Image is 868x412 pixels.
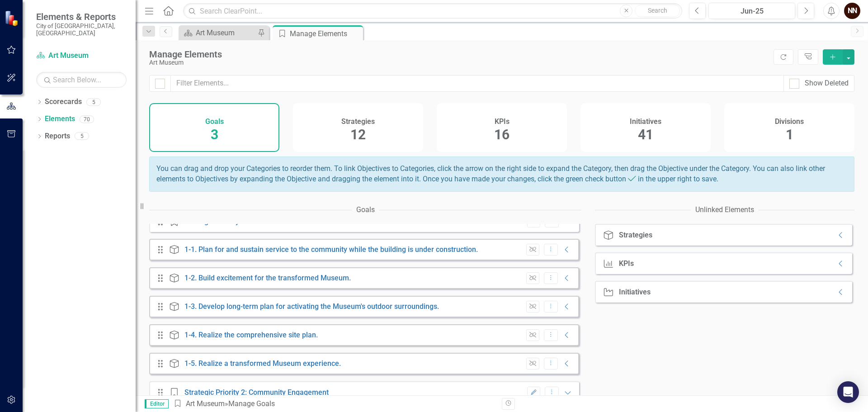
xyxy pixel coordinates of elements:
[36,51,127,61] a: Art Museum
[149,156,854,192] div: You can drag and drop your Categories to reorder them. To link Objectives to Categories, click th...
[149,59,769,66] div: Art Museum
[186,399,225,408] a: Art Museum
[635,5,680,17] button: Search
[205,118,224,126] h4: Goals
[494,127,509,142] span: 16
[712,6,792,17] div: Jun-25
[80,115,94,123] div: 70
[184,274,351,282] a: 1-2. Build excitement for the transformed Museum.
[837,381,859,403] div: Open Intercom Messenger
[5,10,20,26] img: ClearPoint Strategy
[184,302,439,311] a: 1-3. Develop long-term plan for activating the Museum's outdoor surroundings.
[495,118,509,126] h4: KPIs
[708,3,795,19] button: Jun-25
[619,288,651,296] div: Initiatives
[183,3,682,19] input: Search ClearPoint...
[36,22,127,37] small: City of [GEOGRAPHIC_DATA], [GEOGRAPHIC_DATA]
[211,127,218,142] span: 3
[196,27,255,38] div: Art Museum
[844,3,860,19] button: NN
[630,118,661,126] h4: Initiatives
[184,245,478,254] a: 1-1. Plan for and sustain service to the community while the building is under construction.
[775,118,804,126] h4: Divisions
[36,11,127,22] span: Elements & Reports
[181,27,255,38] a: Art Museum
[36,72,127,88] input: Search Below...
[45,131,70,142] a: Reports
[149,49,769,59] div: Manage Elements
[356,205,375,215] div: Goals
[341,118,375,126] h4: Strategies
[648,7,667,14] span: Search
[173,399,495,409] div: » Manage Goals
[170,75,784,92] input: Filter Elements...
[145,399,169,408] span: Editor
[290,28,361,39] div: Manage Elements
[619,260,634,268] div: KPIs
[638,127,653,142] span: 41
[184,359,341,368] a: 1-5. Realize a transformed Museum experience.
[184,331,318,339] a: 1-4. Realize the comprehensive site plan.
[786,127,793,142] span: 1
[184,388,329,397] a: Strategic Priority 2: Community Engagement
[805,78,849,89] div: Show Deleted
[45,97,82,107] a: Scorecards
[86,98,101,106] div: 5
[619,231,652,239] div: Strategies
[695,205,754,215] div: Unlinked Elements
[350,127,366,142] span: 12
[45,114,75,124] a: Elements
[75,133,89,140] div: 5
